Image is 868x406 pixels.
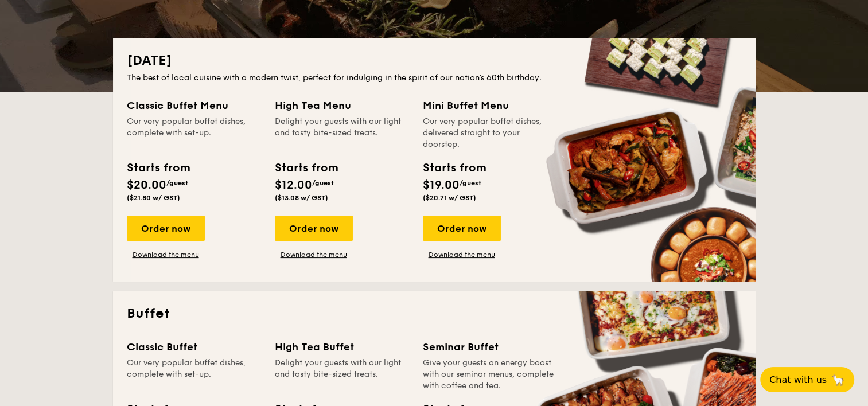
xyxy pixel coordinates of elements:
[423,178,460,192] span: $19.00
[275,178,312,192] span: $12.00
[127,178,166,192] span: $20.00
[127,339,261,355] div: Classic Buffet
[423,194,476,202] span: ($20.71 w/ GST)
[423,97,557,114] div: Mini Buffet Menu
[275,216,353,241] div: Order now
[127,52,742,70] h2: [DATE]
[423,116,557,150] div: Our very popular buffet dishes, delivered straight to your doorstep.
[127,304,742,323] h2: Buffet
[127,97,261,114] div: Classic Buffet Menu
[423,357,557,392] div: Give your guests an energy boost with our seminar menus, complete with coffee and tea.
[275,97,409,114] div: High Tea Menu
[423,250,501,259] a: Download the menu
[127,357,261,392] div: Our very popular buffet dishes, complete with set-up.
[423,159,485,177] div: Starts from
[275,339,409,355] div: High Tea Buffet
[275,250,353,259] a: Download the menu
[760,367,854,392] button: Chat with us🦙
[312,179,334,187] span: /guest
[127,116,261,150] div: Our very popular buffet dishes, complete with set-up.
[275,116,409,150] div: Delight your guests with our light and tasty bite-sized treats.
[127,194,180,202] span: ($21.80 w/ GST)
[423,216,501,241] div: Order now
[275,357,409,392] div: Delight your guests with our light and tasty bite-sized treats.
[275,194,328,202] span: ($13.08 w/ GST)
[275,159,337,177] div: Starts from
[423,339,557,355] div: Seminar Buffet
[127,159,189,177] div: Starts from
[127,72,742,84] div: The best of local cuisine with a modern twist, perfect for indulging in the spirit of our nation’...
[127,216,205,241] div: Order now
[460,179,481,187] span: /guest
[166,179,188,187] span: /guest
[769,374,827,385] span: Chat with us
[127,250,205,259] a: Download the menu
[831,373,845,387] span: 🦙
